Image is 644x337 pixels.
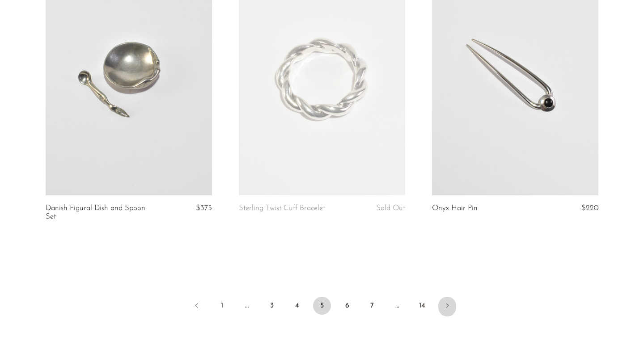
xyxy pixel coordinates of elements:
a: Next [438,297,456,316]
a: 7 [363,297,381,315]
span: 5 [313,297,331,315]
span: … [388,297,406,315]
a: 4 [288,297,306,315]
a: 1 [213,297,231,315]
a: 3 [263,297,281,315]
a: Danish Figural Dish and Spoon Set [46,204,157,221]
span: Sold Out [376,204,405,212]
span: … [238,297,256,315]
a: Previous [188,297,206,316]
a: 14 [413,297,431,315]
a: Sterling Twist Cuff Bracelet [239,204,325,212]
a: Onyx Hair Pin [432,204,478,212]
span: $375 [196,204,212,212]
a: 6 [338,297,356,315]
span: $220 [581,204,598,212]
